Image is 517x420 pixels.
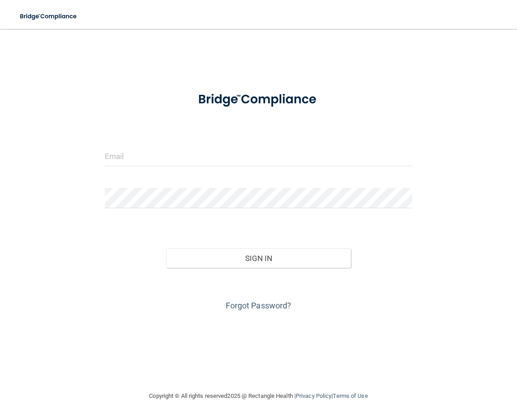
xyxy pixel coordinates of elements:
a: Terms of Use [333,392,368,399]
div: Copyright © All rights reserved 2025 @ Rectangle Health | | [94,382,424,411]
img: bridge_compliance_login_screen.278c3ca4.svg [185,83,332,116]
input: Email [105,146,413,166]
a: Forgot Password? [226,301,292,310]
button: Sign In [166,248,351,268]
a: Privacy Policy [296,392,331,399]
img: bridge_compliance_login_screen.278c3ca4.svg [14,7,84,26]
